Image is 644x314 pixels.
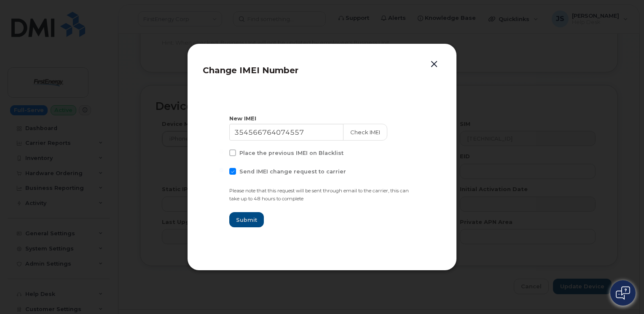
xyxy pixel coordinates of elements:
[219,149,223,154] input: Place the previous IMEI on Blacklist
[229,114,415,122] div: New IMEI
[343,124,387,141] button: Check IMEI
[616,286,630,300] img: Open chat
[219,168,223,172] input: Send IMEI change request to carrier
[229,188,409,202] small: Please note that this request will be sent through email to the carrier, this can take up to 48 h...
[239,150,343,156] span: Place the previous IMEI on Blacklist
[236,216,257,224] span: Submit
[239,168,346,175] span: Send IMEI change request to carrier
[229,212,264,227] button: Submit
[203,65,298,75] span: Change IMEI Number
